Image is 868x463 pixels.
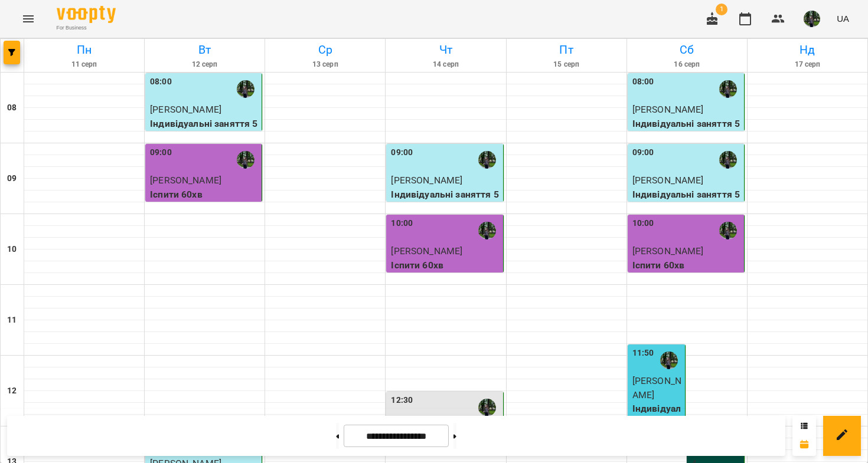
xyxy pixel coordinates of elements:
[391,146,413,159] label: 09:00
[146,41,263,59] h6: Вт
[629,59,745,70] h6: 16 серп
[632,75,654,88] label: 08:00
[508,59,625,70] h6: 15 серп
[632,188,742,215] p: Індивідуальні заняття 50хв
[391,245,462,257] span: [PERSON_NAME]
[716,4,727,15] span: 1
[629,41,745,59] h6: Сб
[7,172,17,185] h6: 09
[57,24,116,32] span: For Business
[7,385,17,398] h6: 12
[804,11,820,27] img: 295700936d15feefccb57b2eaa6bd343.jpg
[391,258,500,272] p: Іспити 60хв
[391,394,413,407] label: 12:30
[387,59,504,70] h6: 14 серп
[26,59,142,70] h6: 11 серп
[267,41,383,59] h6: Ср
[237,80,254,98] img: Ангеліна Кривак
[146,59,263,70] h6: 12 серп
[150,175,221,186] span: [PERSON_NAME]
[387,41,504,59] h6: Чт
[150,104,221,115] span: [PERSON_NAME]
[632,104,704,115] span: [PERSON_NAME]
[632,375,681,400] span: [PERSON_NAME]
[719,80,737,98] img: Ангеліна Кривак
[749,59,866,70] h6: 17 серп
[14,5,43,33] button: Menu
[719,222,737,239] img: Ангеліна Кривак
[719,151,737,169] img: Ангеліна Кривак
[150,146,172,159] label: 09:00
[7,314,17,327] h6: 11
[632,258,742,272] p: Іспити 60хв
[57,6,116,23] img: Voopty Logo
[267,59,383,70] h6: 13 серп
[478,222,496,239] img: Ангеліна Кривак
[237,151,254,169] img: Ангеліна Кривак
[478,151,496,169] img: Ангеліна Кривак
[749,41,866,59] h6: Нд
[632,347,654,360] label: 11:50
[391,175,462,186] span: [PERSON_NAME]
[7,101,17,114] h6: 08
[632,117,742,145] p: Індивідуальні заняття 50хв
[150,117,259,145] p: Індивідуальні заняття 50хв
[478,399,496,416] img: Ангеліна Кривак
[26,41,142,59] h6: Пн
[7,243,17,256] h6: 10
[632,245,704,257] span: [PERSON_NAME]
[508,41,625,59] h6: Пт
[150,188,259,202] p: Іспити 60хв
[660,352,678,369] img: Ангеліна Кривак
[632,146,654,159] label: 09:00
[391,188,500,215] p: Індивідуальні заняття 50хв
[632,402,683,444] p: Індивідуальне заняття 80хв
[837,12,849,25] span: UA
[391,217,413,230] label: 10:00
[632,217,654,230] label: 10:00
[832,8,854,29] button: UA
[150,75,172,88] label: 08:00
[632,175,704,186] span: [PERSON_NAME]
